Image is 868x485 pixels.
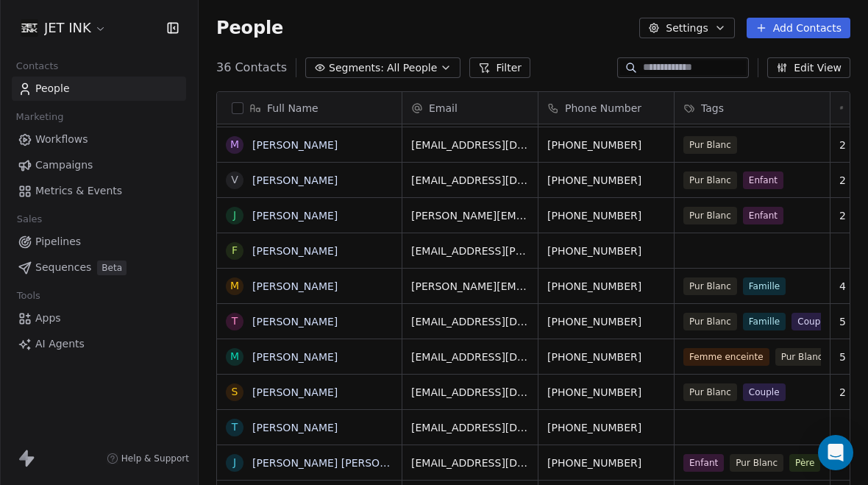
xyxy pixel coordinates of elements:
span: Pipelines [35,234,81,249]
a: AI Agents [12,332,186,356]
span: JET INK [44,18,91,38]
span: Marketing [10,106,70,128]
span: Couple [743,383,786,401]
span: [PHONE_NUMBER] [547,138,665,152]
span: 36 Contacts [216,59,287,77]
span: Pur Blanc [683,313,737,330]
span: Enfant [743,207,783,224]
div: F [232,243,238,258]
a: [PERSON_NAME] [252,210,338,222]
span: Sequences [35,260,91,275]
span: Pur Blanc [683,171,737,189]
span: [PERSON_NAME][EMAIL_ADDRESS][DOMAIN_NAME] [411,208,529,223]
a: SequencesBeta [12,255,186,280]
div: Full Name [217,92,402,124]
a: [PERSON_NAME] [252,351,338,363]
span: [PHONE_NUMBER] [547,173,665,188]
span: Pur Blanc [683,136,737,154]
div: J [233,455,236,470]
span: [PERSON_NAME][EMAIL_ADDRESS][DOMAIN_NAME] [411,279,529,294]
div: Phone Number [538,92,674,124]
div: M [230,137,239,152]
span: [PHONE_NUMBER] [547,350,665,364]
a: Campaigns [12,153,186,177]
button: Edit View [767,57,850,78]
span: Apps [35,311,61,326]
span: Tools [10,285,46,307]
div: M [230,349,239,364]
span: People [216,17,283,39]
span: AI Agents [35,336,85,352]
span: Metrics & Events [35,183,122,199]
a: Help & Support [107,453,189,464]
div: M [230,278,239,294]
span: Beta [97,261,127,275]
span: [PHONE_NUMBER] [547,420,665,435]
button: JET INK [18,15,110,40]
span: Pur Blanc [775,348,829,366]
button: Settings [639,18,734,38]
span: Femme enceinte [683,348,769,366]
a: [PERSON_NAME] [PERSON_NAME] [252,457,427,469]
div: Tags [675,92,830,124]
span: People [35,81,70,96]
span: [PHONE_NUMBER] [547,314,665,329]
span: [EMAIL_ADDRESS][DOMAIN_NAME] [411,456,529,470]
span: [PHONE_NUMBER] [547,208,665,223]
span: Help & Support [121,453,189,464]
div: V [231,172,238,188]
a: [PERSON_NAME] [252,386,338,398]
span: [PHONE_NUMBER] [547,385,665,400]
span: Père [789,454,820,472]
button: Add Contacts [747,18,850,38]
span: Sales [10,208,49,230]
span: [EMAIL_ADDRESS][DOMAIN_NAME] [411,385,529,400]
span: [EMAIL_ADDRESS][DOMAIN_NAME] [411,173,529,188]
span: Pur Blanc [683,207,737,224]
a: [PERSON_NAME] [252,316,338,328]
span: Campaigns [35,157,93,173]
span: Couple [791,313,834,330]
span: Famille [743,313,786,330]
a: People [12,77,186,101]
span: Full Name [267,101,319,116]
div: T [232,419,238,435]
a: [PERSON_NAME] [252,280,338,292]
a: [PERSON_NAME] [252,139,338,151]
span: Contacts [10,55,65,77]
span: Email [429,101,458,116]
span: [EMAIL_ADDRESS][DOMAIN_NAME] [411,138,529,152]
a: Apps [12,306,186,330]
img: JET%20INK%20Metal.png [21,19,38,37]
div: Open Intercom Messenger [818,435,853,470]
button: Filter [469,57,530,78]
span: Segments: [329,60,384,76]
div: T [232,314,238,329]
span: Enfant [743,171,783,189]
div: J [233,208,236,223]
a: [PERSON_NAME] [252,422,338,433]
span: [EMAIL_ADDRESS][DOMAIN_NAME] [411,350,529,364]
a: [PERSON_NAME] [252,245,338,257]
span: Pur Blanc [683,383,737,401]
span: [PHONE_NUMBER] [547,279,665,294]
span: [EMAIL_ADDRESS][DOMAIN_NAME] [411,314,529,329]
a: [PERSON_NAME] [252,174,338,186]
a: Pipelines [12,230,186,254]
span: Pur Blanc [683,277,737,295]
span: [EMAIL_ADDRESS][DOMAIN_NAME] [411,420,529,435]
a: Workflows [12,127,186,152]
span: Pur Blanc [730,454,783,472]
div: Email [402,92,538,124]
span: [PHONE_NUMBER] [547,456,665,470]
span: All People [387,60,437,76]
span: [PHONE_NUMBER] [547,244,665,258]
span: Workflows [35,132,88,147]
div: S [232,384,238,400]
span: Enfant [683,454,724,472]
a: Metrics & Events [12,179,186,203]
span: Tags [701,101,724,116]
span: [EMAIL_ADDRESS][PERSON_NAME][DOMAIN_NAME] [411,244,529,258]
span: Famille [743,277,786,295]
span: Phone Number [565,101,641,116]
